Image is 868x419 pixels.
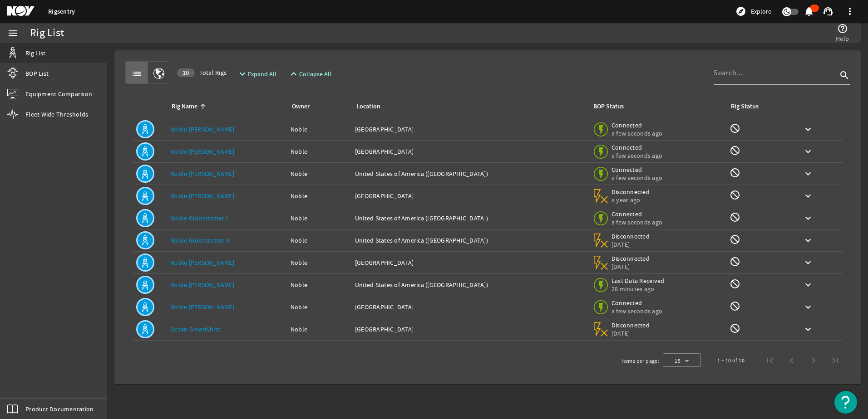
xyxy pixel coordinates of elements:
[612,129,662,137] span: a few seconds ago
[804,6,814,17] mat-icon: notifications
[612,143,662,151] span: Connected
[834,391,857,414] button: Open Resource Center
[170,147,234,156] a: Noble [PERSON_NAME]
[170,170,234,178] a: Noble [PERSON_NAME]
[730,323,740,334] mat-icon: Rig Monitoring not available for this rig
[803,235,814,246] mat-icon: keyboard_arrow_down
[355,125,585,134] div: [GEOGRAPHIC_DATA]
[612,166,662,174] span: Connected
[248,69,276,78] span: Expand All
[170,214,228,222] a: Noble Globetrotter I
[803,190,814,201] mat-icon: keyboard_arrow_down
[803,324,814,335] mat-icon: keyboard_arrow_down
[612,196,650,204] span: a year ago
[25,404,94,414] span: Product Documentation
[291,102,344,112] div: Owner
[730,167,740,178] mat-icon: Rig Monitoring not available for this rig
[177,68,227,77] span: Total Rigs
[731,102,759,112] div: Rig Status
[291,147,348,156] div: Noble
[612,121,662,129] span: Connected
[25,49,45,58] span: Rig List
[612,232,650,240] span: Disconnected
[299,69,331,78] span: Collapse All
[612,218,662,226] span: a few seconds ago
[730,301,740,312] mat-icon: Rig Monitoring not available for this rig
[291,280,348,289] div: Noble
[714,68,837,78] input: Search...
[356,102,380,112] div: Location
[170,325,221,333] a: Ocean GreatWhite
[291,236,348,245] div: Noble
[717,356,745,365] div: 1 – 10 of 10
[730,256,740,267] mat-icon: Rig Monitoring not available for this rig
[612,299,662,307] span: Connected
[612,285,665,293] span: 28 minutes ago
[355,258,585,267] div: [GEOGRAPHIC_DATA]
[612,329,650,337] span: [DATE]
[48,7,75,16] a: Rigsentry
[131,68,142,79] mat-icon: list
[612,263,650,271] span: [DATE]
[803,213,814,224] mat-icon: keyboard_arrow_down
[291,169,348,178] div: Noble
[355,102,581,112] div: Location
[355,214,585,223] div: United States of America ([GEOGRAPHIC_DATA])
[730,123,740,134] mat-icon: Rig Monitoring not available for this rig
[170,303,234,311] a: Noble [PERSON_NAME]
[732,4,775,19] button: Explore
[170,125,234,133] a: Noble [PERSON_NAME]
[170,281,234,289] a: Noble [PERSON_NAME]
[612,210,662,218] span: Connected
[172,102,197,112] div: Rig Name
[291,191,348,200] div: Noble
[839,0,861,22] button: more_vert
[170,236,230,244] a: Noble Globetrotter II
[291,125,348,134] div: Noble
[7,28,18,39] mat-icon: menu
[803,279,814,290] mat-icon: keyboard_arrow_down
[803,146,814,157] mat-icon: keyboard_arrow_down
[735,6,746,17] mat-icon: explore
[25,89,92,98] span: Equipment Comparison
[170,192,234,200] a: Noble [PERSON_NAME]
[25,110,88,119] span: Fleet Wide Thresholds
[803,124,814,135] mat-icon: keyboard_arrow_down
[839,70,850,81] i: search
[291,302,348,312] div: Noble
[291,214,348,223] div: Noble
[355,302,585,312] div: [GEOGRAPHIC_DATA]
[823,6,833,17] mat-icon: support_agent
[612,321,650,329] span: Disconnected
[233,66,280,82] button: Expand All
[355,325,585,334] div: [GEOGRAPHIC_DATA]
[285,66,335,82] button: Collapse All
[612,254,650,263] span: Disconnected
[621,356,659,365] div: Items per page:
[355,280,585,289] div: United States of America ([GEOGRAPHIC_DATA])
[355,169,585,178] div: United States of America ([GEOGRAPHIC_DATA])
[355,147,585,156] div: [GEOGRAPHIC_DATA]
[25,69,49,78] span: BOP List
[612,174,662,182] span: a few seconds ago
[612,151,662,160] span: a few seconds ago
[730,145,740,156] mat-icon: Rig Monitoring not available for this rig
[237,68,244,79] mat-icon: expand_more
[730,190,740,200] mat-icon: Rig Monitoring not available for this rig
[730,234,740,245] mat-icon: Rig Monitoring not available for this rig
[291,325,348,334] div: Noble
[292,102,310,112] div: Owner
[170,258,234,267] a: Noble [PERSON_NAME]
[803,168,814,179] mat-icon: keyboard_arrow_down
[730,212,740,223] mat-icon: Rig Monitoring not available for this rig
[751,7,771,16] span: Explore
[612,188,650,196] span: Disconnected
[355,236,585,245] div: United States of America ([GEOGRAPHIC_DATA])
[837,23,848,34] mat-icon: help_outline
[803,257,814,268] mat-icon: keyboard_arrow_down
[612,277,665,285] span: Last Data Received
[170,102,280,112] div: Rig Name
[355,191,585,200] div: [GEOGRAPHIC_DATA]
[612,240,650,248] span: [DATE]
[177,68,195,77] div: 10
